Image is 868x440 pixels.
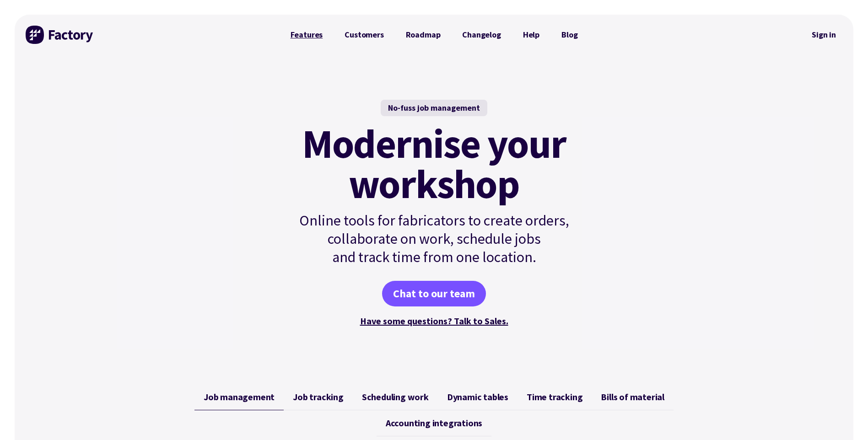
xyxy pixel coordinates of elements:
[822,396,868,440] iframe: Chat Widget
[280,26,589,44] nav: Primary Navigation
[334,26,394,44] a: Customers
[382,281,486,306] a: Chat to our team
[386,418,482,429] span: Accounting integrations
[447,392,508,402] span: Dynamic tables
[302,123,566,204] mark: Modernise your workshop
[395,26,452,44] a: Roadmap
[204,392,275,402] span: Job management
[512,26,550,44] a: Help
[360,315,508,327] a: Have some questions? Talk to Sales.
[293,392,344,402] span: Job tracking
[26,26,94,44] img: Factory
[527,392,582,402] span: Time tracking
[280,211,589,266] p: Online tools for fabricators to create orders, collaborate on work, schedule jobs and track time ...
[805,24,842,45] nav: Secondary Navigation
[805,24,842,45] a: Sign in
[451,26,512,44] a: Changelog
[601,392,664,402] span: Bills of material
[362,392,429,402] span: Scheduling work
[381,100,487,116] div: No-fuss job management
[550,26,588,44] a: Blog
[280,26,334,44] a: Features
